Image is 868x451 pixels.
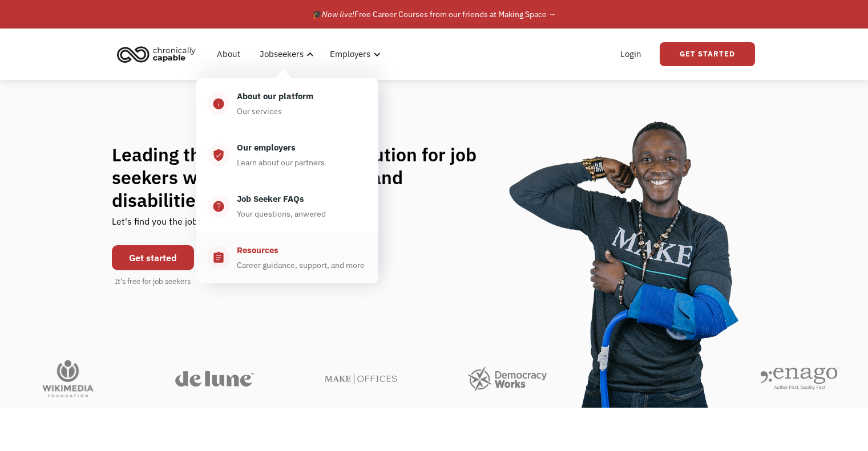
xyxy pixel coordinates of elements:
a: Get Started [660,42,755,66]
div: 🎓 Free Career Courses from our friends at Making Space → [312,7,556,21]
em: Now live! [322,9,354,19]
a: home [114,42,204,67]
a: About [210,36,247,72]
div: Employers [323,36,384,72]
div: Learn about our partners [237,156,325,169]
a: assignmentResourcesCareer guidance, support, and more [196,232,378,283]
div: assignment [212,251,225,265]
a: verified_userOur employersLearn about our partners [196,129,378,181]
div: Job Seeker FAQs [237,192,304,206]
a: help_centerJob Seeker FAQsYour questions, anwered [196,181,378,232]
div: Jobseekers [253,36,317,72]
div: It's free for job seekers [115,276,191,287]
div: About our platform [237,90,313,103]
div: Our services [237,104,282,118]
div: Employers [330,47,370,61]
div: help_center [212,200,225,213]
div: Your questions, anwered [237,207,326,221]
div: verified_user [212,148,225,162]
a: infoAbout our platformOur services [196,78,378,129]
div: Resources [237,243,278,257]
img: Chronically Capable logo [114,42,199,67]
a: Get started [112,245,194,270]
div: Jobseekers [260,47,304,61]
div: Career guidance, support, and more [237,258,365,272]
div: Let's find you the job of your dreams [112,212,262,239]
a: Login [613,36,648,72]
div: Our employers [237,141,296,155]
nav: Jobseekers [196,72,378,283]
h1: Leading the flexible work revolution for job seekers with chronic illnesses and disabilities [112,143,499,212]
div: info [212,97,225,111]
